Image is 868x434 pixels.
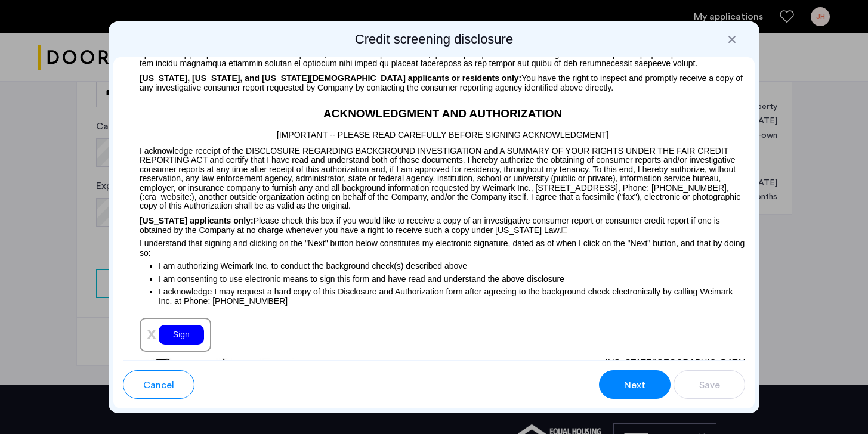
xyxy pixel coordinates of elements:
[123,235,745,258] p: I understand that signing and clicking on the "Next" button below constitutes my electronic signa...
[123,106,745,123] h2: ACKNOWLEDGMENT AND AUTHORIZATION
[699,378,720,392] span: Save
[140,216,254,225] span: [US_STATE] applicants only:
[624,378,645,392] span: Next
[159,272,745,286] p: I am consenting to use electronic means to sign this form and have read and understand the above ...
[123,141,745,211] p: I acknowledge receipt of the DISCLOSURE REGARDING BACKGROUND INVESTIGATION and A SUMMARY OF YOUR ...
[159,287,745,306] p: I acknowledge I may request a hard copy of this Disclosure and Authorization form after agreeing ...
[123,358,360,404] img: new-york-logo.png
[434,358,746,368] p: [US_STATE][GEOGRAPHIC_DATA]
[159,258,745,272] p: I am authorizing Weimark Inc. to conduct the background check(s) described above
[599,370,671,399] button: button
[143,378,174,392] span: Cancel
[123,370,194,399] button: button
[159,325,204,345] div: Sign
[123,69,745,93] p: You have the right to inspect and promptly receive a copy of any investigative consumer report re...
[561,227,567,233] img: 4LAxfPwtD6BVinC2vKR9tPz10Xbrctccj4YAocJUAAAAASUVORK5CYIIA
[123,122,745,141] p: [IMPORTANT -- PLEASE READ CAREFULLY BEFORE SIGNING ACKNOWLEDGMENT]
[140,73,521,83] span: [US_STATE], [US_STATE], and [US_STATE][DEMOGRAPHIC_DATA] applicants or residents only:
[123,211,745,235] p: Please check this box if you would like to receive a copy of an investigative consumer report or ...
[674,370,745,399] button: button
[113,31,755,48] h2: Credit screening disclosure
[147,324,156,343] span: x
